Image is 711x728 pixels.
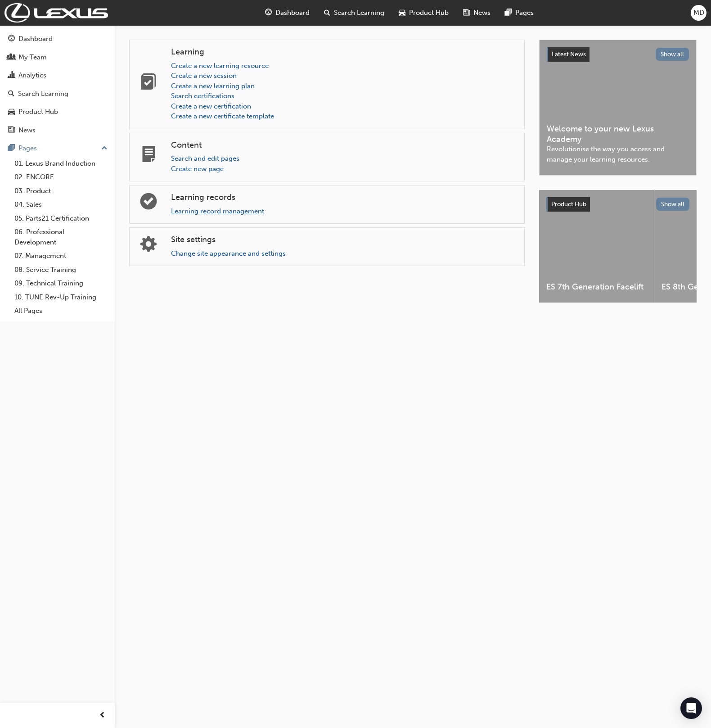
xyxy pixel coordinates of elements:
[4,86,111,102] a: Search Learning
[547,47,689,62] a: Latest NewsShow all
[8,90,14,98] span: search-icon
[324,7,330,18] span: search-icon
[171,47,517,57] h4: Learning
[4,3,108,23] img: Trak
[11,184,111,198] a: 03. Product
[317,4,391,22] a: search-iconSearch Learning
[18,125,36,136] div: News
[547,124,689,144] span: Welcome to your new Lexus Academy
[99,710,106,721] span: prev-icon
[171,92,234,100] a: Search certifications
[680,697,702,719] div: Open Intercom Messenger
[171,62,269,70] a: Create a new learning resource
[8,72,15,80] span: chart-icon
[546,197,689,212] a: Product HubShow all
[171,140,517,150] h4: Content
[463,7,470,18] span: news-icon
[11,212,111,226] a: 05. Parts21 Certification
[140,237,157,256] span: cogs-icon
[539,40,697,176] a: Latest NewsShow allWelcome to your new Lexus AcademyRevolutionise the way you access and manage y...
[409,8,449,18] span: Product Hub
[4,104,111,120] a: Product Hub
[546,282,647,292] span: ES 7th Generation Facelift
[18,89,68,99] div: Search Learning
[547,144,689,164] span: Revolutionise the way you access and manage your learning resources.
[171,249,286,258] a: Change site appearance and settings
[4,29,111,140] button: DashboardMy TeamAnalyticsSearch LearningProduct HubNews
[11,263,111,277] a: 08. Service Training
[8,54,15,62] span: people-icon
[8,35,15,43] span: guage-icon
[11,304,111,318] a: All Pages
[8,127,15,135] span: news-icon
[171,165,224,173] a: Create new page
[171,235,517,245] h4: Site settings
[11,157,111,171] a: 01. Lexus Brand Induction
[8,108,15,116] span: car-icon
[11,170,111,184] a: 02. ENCORE
[11,249,111,263] a: 07. Management
[551,200,586,208] span: Product Hub
[275,8,310,18] span: Dashboard
[4,67,111,84] a: Analytics
[552,50,586,58] span: Latest News
[101,143,108,154] span: up-icon
[656,198,690,211] button: Show all
[456,4,498,22] a: news-iconNews
[265,7,272,18] span: guage-icon
[334,8,384,18] span: Search Learning
[171,72,237,80] a: Create a new session
[140,74,157,94] span: learning-icon
[140,147,157,166] span: page-icon
[656,48,689,61] button: Show all
[11,225,111,249] a: 06. Professional Development
[171,193,517,203] h4: Learning records
[171,207,264,215] a: Learning record management
[399,7,405,18] span: car-icon
[693,8,704,18] span: MD
[11,290,111,304] a: 10. TUNE Rev-Up Training
[4,122,111,139] a: News
[691,5,706,21] button: MD
[11,198,111,212] a: 04. Sales
[18,107,58,117] div: Product Hub
[4,140,111,157] button: Pages
[391,4,456,22] a: car-iconProduct Hub
[18,70,46,81] div: Analytics
[505,7,512,18] span: pages-icon
[11,276,111,290] a: 09. Technical Training
[4,31,111,47] a: Dashboard
[18,143,37,154] div: Pages
[515,8,534,18] span: Pages
[539,190,654,303] a: ES 7th Generation Facelift
[258,4,317,22] a: guage-iconDashboard
[18,52,47,63] div: My Team
[140,194,157,213] span: learningrecord-icon
[171,154,239,163] a: Search and edit pages
[8,145,15,153] span: pages-icon
[171,82,255,90] a: Create a new learning plan
[4,49,111,66] a: My Team
[18,34,53,44] div: Dashboard
[171,102,251,110] a: Create a new certification
[498,4,541,22] a: pages-iconPages
[171,112,274,120] a: Create a new certificate template
[473,8,490,18] span: News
